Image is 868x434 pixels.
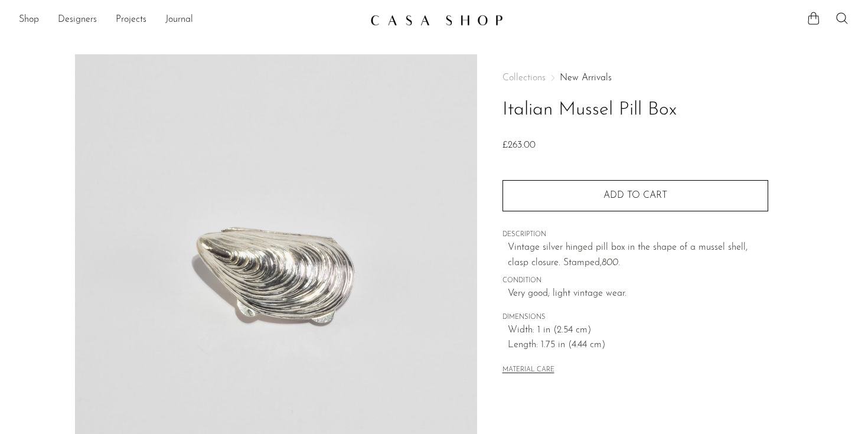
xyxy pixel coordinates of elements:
span: Length: 1.75 in (4.44 cm) [508,338,768,353]
a: Journal [165,12,193,28]
a: New Arrivals [560,73,612,83]
a: Designers [58,12,97,28]
nav: Desktop navigation [19,10,361,30]
span: DIMENSIONS [502,312,768,323]
span: Collections [502,73,546,83]
span: £263.00 [502,141,536,150]
button: MATERIAL CARE [502,366,554,375]
span: Very good; light vintage wear. [508,286,768,302]
span: CONDITION [502,276,768,286]
span: DESCRIPTION [502,230,768,240]
nav: Breadcrumbs [502,73,768,83]
a: Shop [19,12,39,28]
p: Vintage silver hinged pill box in the shape of a mussel shell, clasp closure. Stamped, [508,240,768,270]
em: 800. [602,258,620,267]
h1: Italian Mussel Pill Box [502,95,768,125]
ul: NEW HEADER MENU [19,10,361,30]
span: Width: 1 in (2.54 cm) [508,323,768,338]
span: Add to cart [603,191,667,200]
a: Projects [116,12,146,28]
button: Add to cart [502,180,768,211]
